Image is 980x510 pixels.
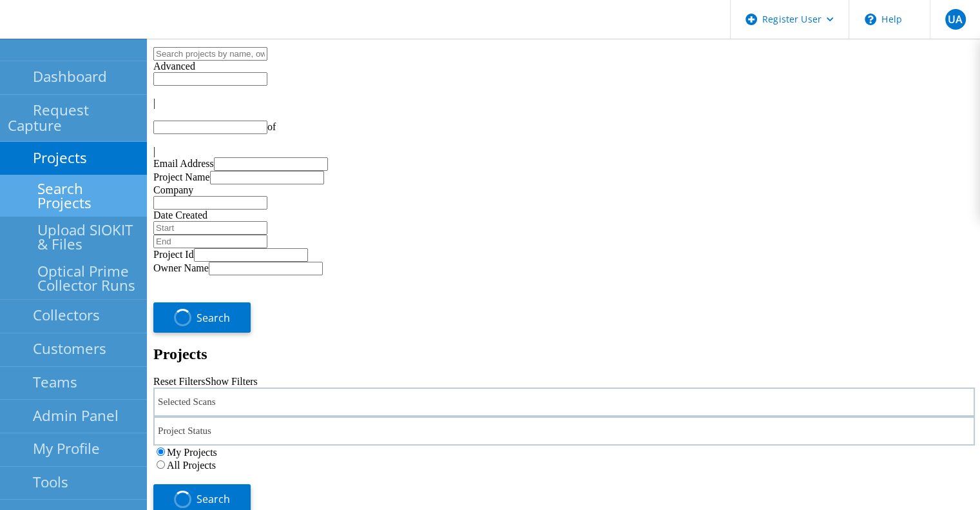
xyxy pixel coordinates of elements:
[153,172,210,182] label: Project Name
[153,249,194,260] label: Project Id
[153,158,214,169] label: Email Address
[153,376,205,387] a: Reset Filters
[167,460,216,471] label: All Projects
[13,25,151,36] a: Live Optics Dashboard
[153,210,207,221] label: Date Created
[153,302,251,333] button: Search
[153,184,193,195] label: Company
[197,492,230,506] span: Search
[153,221,267,235] input: Start
[197,311,230,325] span: Search
[153,262,209,273] label: Owner Name
[948,14,963,25] span: UA
[153,146,975,157] div: |
[153,47,267,61] input: Search projects by name, owner, ID, company, etc
[153,387,975,417] div: Selected Scans
[153,346,207,362] b: Projects
[205,376,257,387] a: Show Filters
[167,447,217,458] label: My Projects
[153,417,975,446] div: Project Status
[153,61,195,72] span: Advanced
[267,121,276,132] span: of
[153,97,975,109] div: |
[865,14,876,25] svg: \n
[153,235,267,248] input: End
